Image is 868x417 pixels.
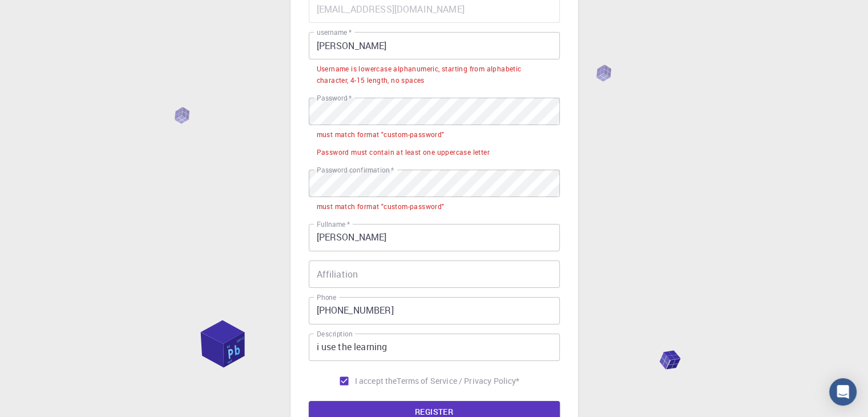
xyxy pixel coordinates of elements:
label: Password [317,93,352,103]
label: Phone [317,292,336,302]
label: Fullname [317,219,350,229]
label: username [317,27,352,37]
div: must match format "custom-password" [317,201,445,212]
label: Description [317,329,353,339]
p: Terms of Service / Privacy Policy * [397,375,519,387]
label: Password confirmation [317,165,394,175]
div: Open Intercom Messenger [829,378,857,406]
div: Password must contain at least one uppercase letter [317,147,490,158]
a: Terms of Service / Privacy Policy* [397,375,519,387]
span: I accept the [355,375,397,387]
div: Username is lowercase alphanumeric, starting from alphabetic character, 4-15 length, no spaces [317,63,552,86]
div: must match format "custom-password" [317,129,445,141]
